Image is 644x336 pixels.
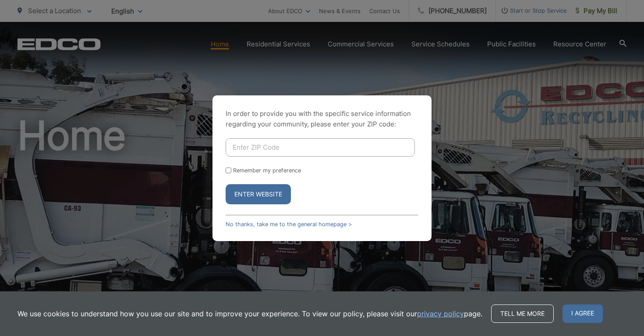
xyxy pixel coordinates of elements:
p: In order to provide you with the specific service information regarding your community, please en... [226,108,418,129]
p: We use cookies to understand how you use our site and to improve your experience. To view our pol... [18,308,482,319]
label: Remember my preference [233,167,301,174]
button: Enter Website [226,184,291,204]
input: Enter ZIP Code [226,138,415,157]
a: Tell me more [491,304,554,323]
span: I agree [563,304,603,323]
a: privacy policy [417,308,464,319]
a: No thanks, take me to the general homepage > [226,221,352,227]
